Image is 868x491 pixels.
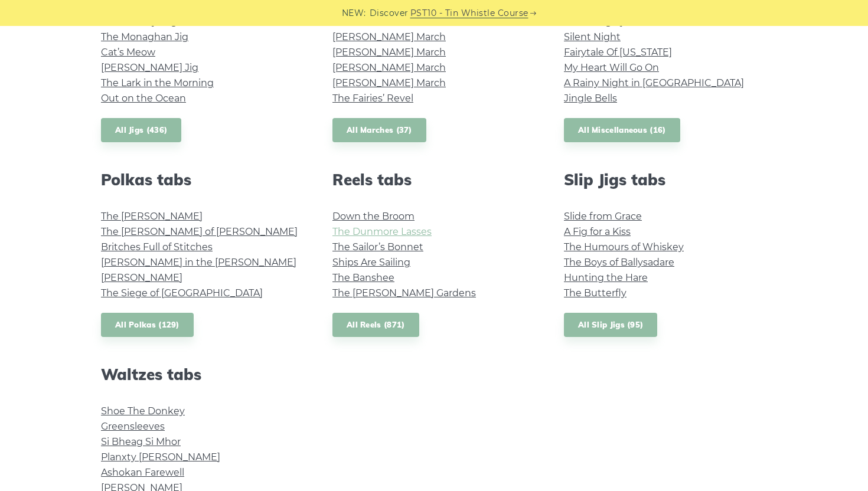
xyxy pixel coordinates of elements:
[101,421,165,432] a: Greensleeves
[564,287,626,299] a: The Butterfly
[564,241,684,253] a: The Humours of Whiskey
[332,313,419,337] a: All Reels (871)
[101,171,304,189] h2: Polkas tabs
[101,451,220,463] a: Planxty [PERSON_NAME]
[564,31,621,42] a: Silent Night
[332,93,413,104] a: The Fairies’ Revel
[564,77,744,89] a: A Rainy Night in [GEOGRAPHIC_DATA]
[101,257,296,268] a: [PERSON_NAME] in the [PERSON_NAME]
[564,257,674,268] a: The Boys of Ballysadare
[101,93,186,104] a: Out on the Ocean
[332,31,446,42] a: [PERSON_NAME] March
[101,211,203,222] a: The [PERSON_NAME]
[101,313,194,337] a: All Polkas (129)
[370,6,409,20] span: Discover
[101,62,198,73] a: [PERSON_NAME] Jig
[101,47,155,58] a: Cat’s Meow
[101,467,184,478] a: Ashokan Farewell
[342,6,366,20] span: NEW:
[332,272,394,283] a: The Banshee
[332,241,423,253] a: The Sailor’s Bonnet
[332,77,446,89] a: [PERSON_NAME] March
[332,47,446,58] a: [PERSON_NAME] March
[101,287,263,299] a: The Siege of [GEOGRAPHIC_DATA]
[564,313,657,337] a: All Slip Jigs (95)
[332,171,536,189] h2: Reels tabs
[564,211,642,222] a: Slide from Grace
[564,118,680,142] a: All Miscellaneous (16)
[564,62,659,73] a: My Heart Will Go On
[410,6,528,20] a: PST10 - Tin Whistle Course
[564,47,672,58] a: Fairytale Of [US_STATE]
[332,287,476,299] a: The [PERSON_NAME] Gardens
[101,226,298,237] a: The [PERSON_NAME] of [PERSON_NAME]
[564,226,631,237] a: A Fig for a Kiss
[101,405,185,417] a: Shoe The Donkey
[101,77,214,89] a: The Lark in the Morning
[332,211,415,222] a: Down the Broom
[564,171,767,189] h2: Slip Jigs tabs
[332,118,426,142] a: All Marches (37)
[101,118,181,142] a: All Jigs (436)
[332,257,410,268] a: Ships Are Sailing
[101,272,182,283] a: [PERSON_NAME]
[332,226,432,237] a: The Dunmore Lasses
[101,31,188,42] a: The Monaghan Jig
[332,62,446,73] a: [PERSON_NAME] March
[101,241,213,253] a: Britches Full of Stitches
[564,272,648,283] a: Hunting the Hare
[101,365,304,384] h2: Waltzes tabs
[101,436,181,447] a: Si­ Bheag Si­ Mhor
[564,93,617,104] a: Jingle Bells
